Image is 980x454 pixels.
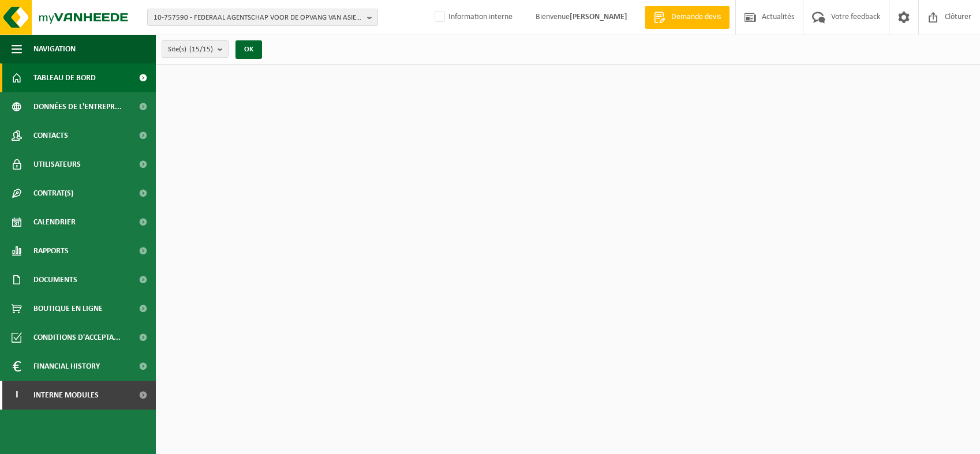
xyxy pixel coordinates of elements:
span: Contacts [33,121,68,150]
count: (15/15) [189,46,213,53]
span: Données de l'entrepr... [33,92,122,121]
span: I [12,381,22,410]
span: Demande devis [668,12,724,23]
label: Information interne [432,9,513,26]
button: OK [235,40,262,59]
span: Utilisateurs [33,150,81,179]
span: Documents [33,265,77,294]
strong: [PERSON_NAME] [570,13,627,21]
span: Conditions d'accepta... [33,323,121,352]
span: Financial History [33,352,100,381]
span: Calendrier [33,208,76,237]
span: Rapports [33,237,69,265]
button: 10-757590 - FEDERAAL AGENTSCHAP VOOR DE OPVANG VAN ASIELZOEKERS (FEDASIL) - [STREET_ADDRESS] [147,9,378,26]
span: Contrat(s) [33,179,73,208]
button: Site(s)(15/15) [162,40,229,58]
span: Site(s) [168,41,213,58]
span: Boutique en ligne [33,294,103,323]
a: Demande devis [645,6,730,29]
span: Interne modules [33,381,99,410]
span: Tableau de bord [33,63,96,92]
span: 10-757590 - FEDERAAL AGENTSCHAP VOOR DE OPVANG VAN ASIELZOEKERS (FEDASIL) - [STREET_ADDRESS] [154,9,362,27]
span: Navigation [33,35,76,63]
